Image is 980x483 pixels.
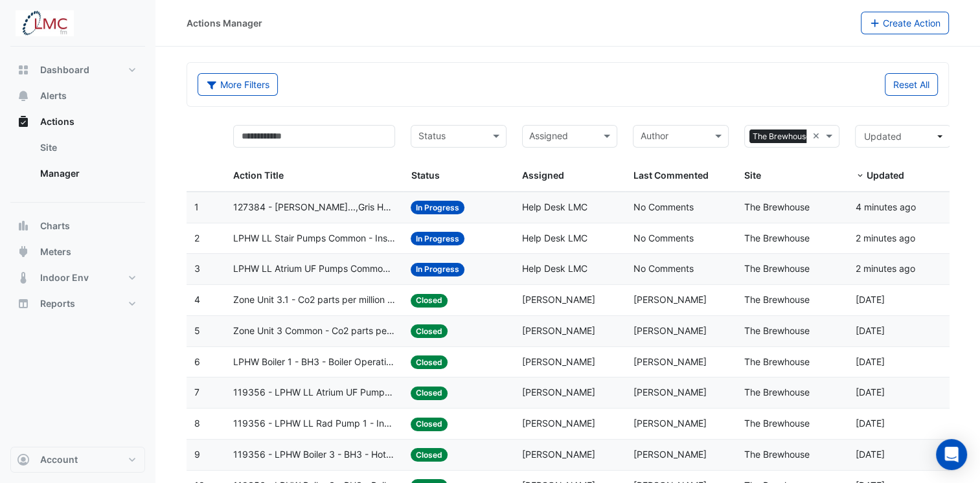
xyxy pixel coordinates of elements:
[10,265,145,291] button: Indoor Env
[411,324,448,338] span: Closed
[744,387,810,398] span: The Brewhouse
[633,325,706,336] span: [PERSON_NAME]
[233,293,395,308] span: Zone Unit 3.1 - Co2 parts per million is High or Low (No Co2 SP)
[633,449,706,460] span: [PERSON_NAME]
[855,263,915,274] span: 2025-09-19T10:13:26.892
[744,356,810,367] span: The Brewhouse
[233,200,395,215] span: 127384 - [PERSON_NAME]...,Gris HW...,Weather - Primary pumps on but boiler is off or vice-versa
[10,135,145,192] div: Actions
[194,232,199,243] span: 2
[233,231,395,246] span: LPHW LL Stair Pumps Common - Inspect Pump Not Operating
[522,294,595,305] span: [PERSON_NAME]
[30,135,145,161] a: Site
[10,213,145,239] button: Charts
[744,170,761,181] span: Site
[233,170,284,181] span: Action Title
[855,387,884,398] span: 2025-09-04T11:11:39.198
[855,125,951,148] button: Updated
[10,291,145,317] button: Reports
[522,232,587,243] span: Help Desk LMC
[522,449,595,460] span: [PERSON_NAME]
[10,109,145,135] button: Actions
[17,63,30,76] app-icon: Dashboard
[233,447,395,462] span: 119356 - LPHW Boiler 3 - BH3 - Hot Water Boiler Excessive Operation (Enable only)
[30,161,145,186] a: Manager
[40,115,74,128] span: Actions
[855,294,884,305] span: 2025-09-04T11:15:04.199
[17,115,30,128] app-icon: Actions
[233,355,395,370] span: LPHW Boiler 1 - BH3 - Boiler Operating When Outside Air Temperature Is High
[633,263,693,274] span: No Comments
[17,245,30,258] app-icon: Meters
[744,263,810,274] span: The Brewhouse
[40,89,67,102] span: Alerts
[861,12,950,34] button: Create Action
[40,271,89,284] span: Indoor Env
[522,325,595,336] span: [PERSON_NAME]
[522,263,587,274] span: Help Desk LMC
[17,89,30,102] app-icon: Alerts
[855,449,884,460] span: 2025-09-04T11:11:22.737
[40,219,70,232] span: Charts
[16,10,74,36] img: Company Logo
[633,170,708,181] span: Last Commented
[40,453,78,466] span: Account
[411,170,439,181] span: Status
[866,170,904,181] span: Updated
[633,418,706,429] span: [PERSON_NAME]
[411,201,464,214] span: In Progress
[633,356,706,367] span: [PERSON_NAME]
[863,131,901,142] span: Updated
[194,356,200,367] span: 6
[40,245,71,258] span: Meters
[10,83,145,109] button: Alerts
[936,439,967,470] div: Open Intercom Messenger
[194,201,199,212] span: 1
[411,294,448,308] span: Closed
[855,418,884,429] span: 2025-09-04T11:11:29.334
[10,239,145,265] button: Meters
[522,170,564,181] span: Assigned
[633,294,706,305] span: [PERSON_NAME]
[233,385,395,400] span: 119356 - LPHW LL Atrium UF Pumps Common - Inspect Pump Not Operating
[855,201,915,212] span: 2025-09-19T10:14:58.678
[744,201,810,212] span: The Brewhouse
[17,297,30,310] app-icon: Reports
[411,263,464,276] span: In Progress
[194,325,200,336] span: 5
[744,418,810,429] span: The Brewhouse
[17,271,30,284] app-icon: Indoor Env
[411,232,464,245] span: In Progress
[411,387,448,400] span: Closed
[885,73,938,96] button: Reset All
[744,449,810,460] span: The Brewhouse
[233,262,395,276] span: LPHW LL Atrium UF Pumps Common - Inspect Pump Not Operating
[744,294,810,305] span: The Brewhouse
[194,263,200,274] span: 3
[633,201,693,212] span: No Comments
[40,297,75,310] span: Reports
[194,294,200,305] span: 4
[749,129,814,144] span: The Brewhouse
[633,387,706,398] span: [PERSON_NAME]
[744,232,810,243] span: The Brewhouse
[194,449,200,460] span: 9
[10,447,145,473] button: Account
[855,356,884,367] span: 2025-09-04T11:14:48.351
[10,57,145,83] button: Dashboard
[744,325,810,336] span: The Brewhouse
[17,219,30,232] app-icon: Charts
[187,16,262,30] div: Actions Manager
[855,232,915,243] span: 2025-09-19T10:13:36.502
[198,73,278,96] button: More Filters
[855,325,884,336] span: 2025-09-04T11:14:58.187
[233,324,395,339] span: Zone Unit 3 Common - Co2 parts per million is High or Low (No Co2 SP)
[812,129,823,144] span: Clear
[411,448,448,462] span: Closed
[522,201,587,212] span: Help Desk LMC
[411,355,448,369] span: Closed
[522,387,595,398] span: [PERSON_NAME]
[40,63,89,76] span: Dashboard
[411,418,448,431] span: Closed
[522,356,595,367] span: [PERSON_NAME]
